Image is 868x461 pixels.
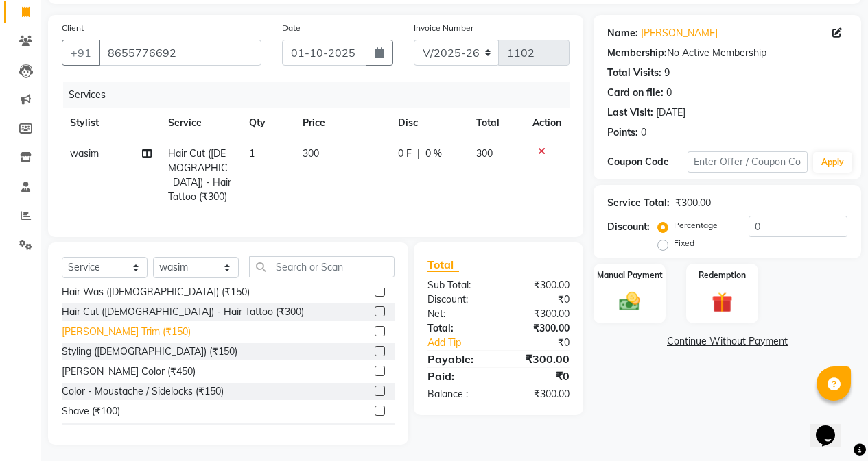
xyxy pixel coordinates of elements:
[70,147,99,160] span: wasim
[498,307,580,321] div: ₹300.00
[417,147,420,161] span: |
[607,86,664,100] div: Card on file:
[62,345,237,359] div: Styling ([DEMOGRAPHIC_DATA]) (₹150)
[414,22,473,34] label: Invoice Number
[390,108,468,138] th: Disc
[417,307,499,321] div: Net:
[607,155,688,169] div: Coupon Code
[62,108,160,138] th: Stylist
[62,325,191,339] div: [PERSON_NAME] Trim (₹150)
[62,40,100,66] button: +91
[63,82,580,108] div: Services
[241,108,294,138] th: Qty
[675,196,711,210] div: ₹300.00
[666,86,672,100] div: 0
[813,152,852,173] button: Apply
[498,351,580,367] div: ₹300.00
[249,147,255,160] span: 1
[641,26,718,40] a: [PERSON_NAME]
[524,108,570,138] th: Action
[596,334,858,349] a: Continue Without Payment
[417,321,499,336] div: Total:
[282,22,301,34] label: Date
[62,404,120,419] div: Shave (₹100)
[674,237,694,249] label: Fixed
[398,147,412,161] span: 0 F
[607,66,661,80] div: Total Visits:
[417,278,499,292] div: Sub Total:
[613,290,646,314] img: _cash.svg
[607,125,638,140] div: Points:
[607,26,638,40] div: Name:
[99,40,261,66] input: Search by Name/Mobile/Email/Code
[249,256,395,277] input: Search or Scan
[498,321,580,336] div: ₹300.00
[597,269,663,282] label: Manual Payment
[294,108,390,138] th: Price
[498,368,580,384] div: ₹0
[62,424,303,438] div: Hair Cut ([DEMOGRAPHIC_DATA]) Boy 10years (₹250)
[674,219,718,232] label: Percentage
[417,336,512,350] a: Add Tip
[417,368,499,384] div: Paid:
[498,387,580,401] div: ₹300.00
[476,147,493,160] span: 300
[427,258,459,272] span: Total
[607,196,670,210] div: Service Total:
[607,105,653,120] div: Last Visit:
[641,125,646,140] div: 0
[607,46,847,60] div: No Active Membership
[688,151,808,173] input: Enter Offer / Coupon Code
[468,108,524,138] th: Total
[62,364,196,379] div: [PERSON_NAME] Color (₹450)
[607,46,667,60] div: Membership:
[417,351,499,367] div: Payable:
[303,147,319,160] span: 300
[705,290,739,315] img: _gift.svg
[160,108,240,138] th: Service
[498,278,580,292] div: ₹300.00
[699,269,746,282] label: Redemption
[417,292,499,307] div: Discount:
[417,387,499,401] div: Balance :
[656,105,685,120] div: [DATE]
[62,22,84,34] label: Client
[498,292,580,307] div: ₹0
[168,147,231,203] span: Hair Cut ([DEMOGRAPHIC_DATA]) - Hair Tattoo (₹300)
[62,285,250,299] div: Hair Was ([DEMOGRAPHIC_DATA]) (₹150)
[425,147,442,161] span: 0 %
[607,220,650,234] div: Discount:
[664,66,670,80] div: 9
[512,336,580,350] div: ₹0
[62,305,304,319] div: Hair Cut ([DEMOGRAPHIC_DATA]) - Hair Tattoo (₹300)
[810,406,854,447] iframe: chat widget
[62,384,224,399] div: Color - Moustache / Sidelocks (₹150)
